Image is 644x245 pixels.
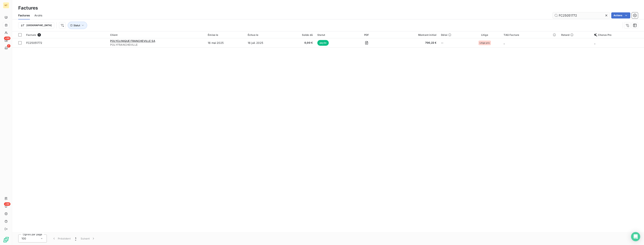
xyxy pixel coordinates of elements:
[208,33,243,36] div: Émise le
[594,33,642,36] div: Chorus Pro
[3,37,9,43] a: +99
[287,41,313,45] span: 0,00 €
[21,237,26,240] span: 100
[441,33,466,36] div: Délai
[504,33,556,36] div: TAG Facture
[110,39,155,42] span: POLYCLINIQUE FRANCHEVILLE SA
[3,237,9,243] img: Logo LeanPay
[480,42,490,44] span: Litige prix
[37,33,41,37] span: 1
[245,38,285,47] td: 16 juil. 2025
[4,202,10,206] span: +99
[351,33,383,36] div: PDF
[248,33,282,36] div: Échue le
[205,38,245,47] td: 16 mai 2025
[75,237,76,240] span: 1
[317,40,329,46] span: payée
[4,37,10,40] span: +99
[3,45,9,51] a: 7
[553,12,610,18] input: Rechercher
[439,38,468,47] td: --
[287,33,313,36] div: Solde dû
[387,41,437,45] span: 700,22 €
[34,14,42,17] span: Avoirs
[594,41,595,44] span: _
[26,41,42,44] span: FC25051772
[317,33,346,36] div: Statut
[387,33,437,36] div: Montant initial
[18,22,54,28] button: [GEOGRAPHIC_DATA]
[7,44,10,48] span: 7
[3,2,9,8] div: NT
[110,33,203,36] div: Client
[611,12,630,18] button: Actions
[504,41,505,44] span: _
[631,232,640,241] div: Open Intercom Messenger
[18,14,30,17] span: Factures
[18,5,38,11] h3: Factures
[50,235,73,243] button: Précédent
[561,33,590,36] div: Retard
[73,24,80,27] span: Statut
[68,22,87,29] button: Statut
[78,235,98,243] button: Suivant
[26,33,36,36] span: Facture
[470,33,499,36] div: Litige
[110,43,203,47] span: POLYFRANCHEVILLE
[73,235,78,243] button: 1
